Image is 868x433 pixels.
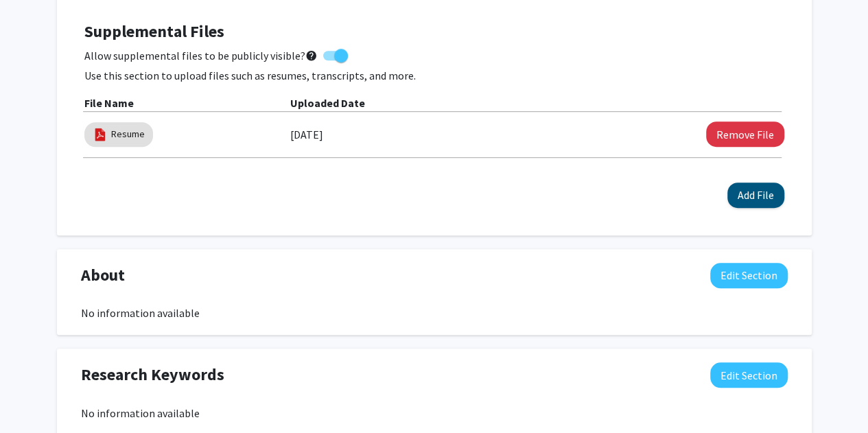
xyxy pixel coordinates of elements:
span: About [81,263,125,288]
button: Edit Research Keywords [710,362,788,388]
button: Edit About [710,263,788,288]
label: [DATE] [290,123,323,146]
mat-icon: help [305,47,318,64]
b: File Name [84,96,134,110]
h4: Supplemental Files [84,22,784,42]
iframe: Chat [10,371,58,423]
a: Resume [111,127,145,141]
span: Research Keywords [81,362,224,387]
span: Allow supplemental files to be publicly visible? [84,47,318,64]
img: pdf_icon.png [93,127,108,142]
button: Remove Resume File [706,121,784,147]
button: Add File [727,183,784,208]
b: Uploaded Date [290,96,365,110]
div: No information available [81,405,788,421]
div: No information available [81,305,788,321]
p: Use this section to upload files such as resumes, transcripts, and more. [84,67,784,84]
